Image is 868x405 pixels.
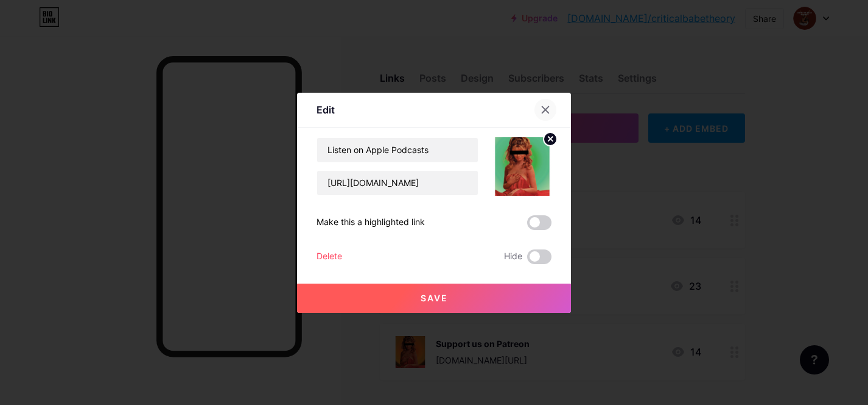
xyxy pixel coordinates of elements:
[317,102,335,117] div: Edit
[317,249,342,264] div: Delete
[504,249,522,264] span: Hide
[493,137,551,196] img: link_thumbnail
[317,215,425,230] div: Make this a highlighted link
[297,284,571,313] button: Save
[317,171,478,195] input: URL
[421,293,448,303] span: Save
[317,138,478,162] input: Title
